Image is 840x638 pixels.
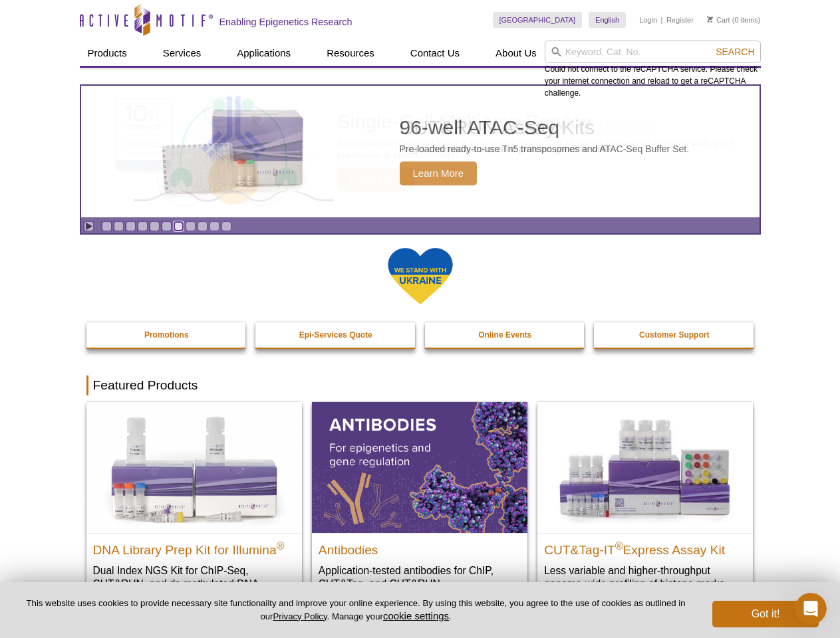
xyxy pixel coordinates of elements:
a: Register [666,15,694,25]
li: (0 items) [707,12,761,28]
a: DNA Library Prep Kit for Illumina DNA Library Prep Kit for Illumina® Dual Index NGS Kit for ChIP-... [86,402,302,617]
div: Could not connect to the reCAPTCHA service. Please check your internet connection and reload to g... [545,41,761,99]
h2: DNA Library Prep Kit for Illumina [93,537,295,557]
h2: Enabling Epigenetics Research [219,16,352,28]
h2: Featured Products [86,375,754,395]
a: Privacy Policy [273,611,327,621]
span: Learn More [400,161,478,185]
img: DNA Library Prep Kit for Illumina [86,402,302,532]
a: Login [639,15,657,25]
img: All Antibodies [312,402,527,532]
button: Search [712,46,758,58]
a: Go to slide 6 [162,221,172,231]
sup: ® [615,540,623,551]
a: Promotions [86,322,247,348]
p: This website uses cookies to provide necessary site functionality and improve your online experie... [21,597,690,623]
p: Application-tested antibodies for ChIP, CUT&Tag, and CUT&RUN. [319,564,521,591]
strong: Epi-Services Quote [299,330,372,340]
h2: 96-well ATAC-Seq [400,118,690,138]
iframe: Intercom live chat [795,593,827,625]
a: Go to slide 11 [221,221,231,231]
a: Contact Us [402,41,468,66]
a: Go to slide 2 [114,221,124,231]
a: CUT&Tag-IT® Express Assay Kit CUT&Tag-IT®Express Assay Kit Less variable and higher-throughput ge... [537,402,753,603]
img: Your Cart [707,16,713,23]
a: [GEOGRAPHIC_DATA] [493,12,583,28]
a: Go to slide 5 [150,221,160,231]
a: Customer Support [594,322,755,348]
a: Go to slide 7 [174,221,184,231]
a: Go to slide 10 [210,221,219,231]
a: All Antibodies Antibodies Application-tested antibodies for ChIP, CUT&Tag, and CUT&RUN. [312,402,527,603]
a: Products [80,41,135,66]
input: Keyword, Cat. No. [545,41,761,63]
a: Epi-Services Quote [255,322,416,348]
img: CUT&Tag-IT® Express Assay Kit [537,402,753,532]
a: Cart [707,15,730,25]
p: Dual Index NGS Kit for ChIP-Seq, CUT&RUN, and ds methylated DNA assays. [93,564,295,604]
a: Active Motif Kit photo 96-well ATAC-Seq Pre-loaded ready-to-use Tn5 transposomes and ATAC-Seq Buf... [81,86,760,217]
a: About Us [488,41,545,66]
img: We Stand With Ukraine [387,247,454,306]
h2: Antibodies [319,537,521,557]
a: English [589,12,626,28]
sup: ® [277,540,285,551]
a: Go to slide 9 [198,221,208,231]
a: Go to slide 8 [186,221,196,231]
li: | [661,12,663,28]
strong: Online Events [478,330,531,340]
a: Services [155,41,210,66]
button: cookie settings [383,610,449,621]
p: Less variable and higher-throughput genome-wide profiling of histone marks​. [544,564,746,591]
img: Active Motif Kit photo [150,102,317,201]
span: Search [716,47,754,57]
a: Go to slide 1 [102,221,112,231]
strong: Promotions [144,330,189,340]
a: Applications [229,41,299,66]
a: Go to slide 3 [126,221,136,231]
button: Got it! [712,601,819,627]
strong: Customer Support [639,330,709,340]
p: Pre-loaded ready-to-use Tn5 transposomes and ATAC-Seq Buffer Set. [400,143,690,155]
a: Toggle autoplay [84,221,94,231]
article: 96-well ATAC-Seq [81,86,760,217]
a: Go to slide 4 [138,221,148,231]
a: Resources [319,41,382,66]
h2: CUT&Tag-IT Express Assay Kit [544,537,746,557]
a: Online Events [425,322,586,348]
